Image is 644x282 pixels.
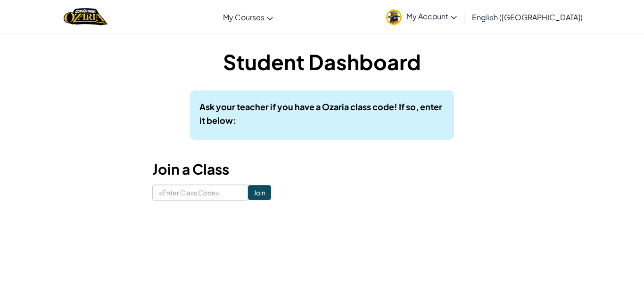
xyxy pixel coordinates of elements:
[467,4,587,30] a: English ([GEOGRAPHIC_DATA])
[472,12,583,22] span: English ([GEOGRAPHIC_DATA])
[152,185,248,201] input: <Enter Class Code>
[218,4,278,30] a: My Courses
[223,12,264,22] span: My Courses
[152,47,492,76] h1: Student Dashboard
[381,2,462,32] a: My Account
[152,159,492,180] h3: Join a Class
[64,7,107,26] a: Ozaria by CodeCombat logo
[64,7,107,26] img: Home
[248,185,271,200] input: Join
[199,101,442,126] b: Ask your teacher if you have a Ozaria class code! If so, enter it below:
[386,9,402,25] img: avatar
[406,11,457,21] span: My Account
